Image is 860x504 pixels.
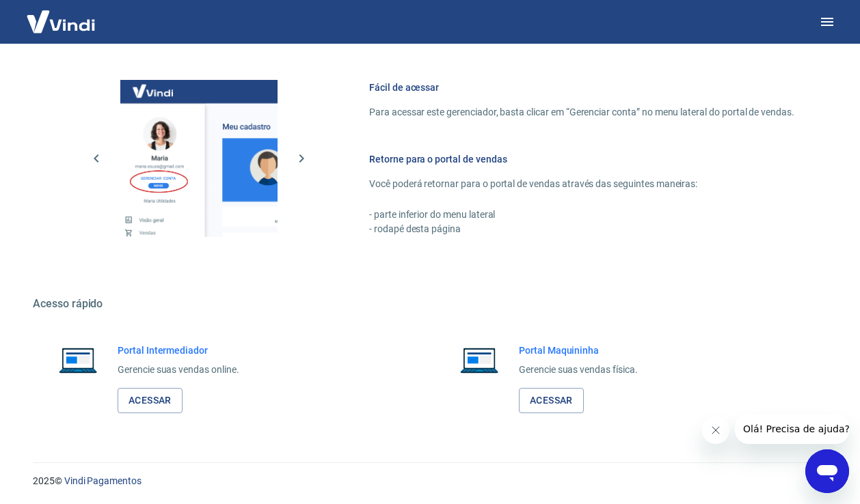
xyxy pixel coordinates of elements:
[118,388,183,413] a: Acessar
[519,388,584,413] a: Acessar
[33,474,827,488] p: 2025 ©
[369,152,794,166] h6: Retorne para o portal de vendas
[702,417,729,444] iframe: Fechar mensagem
[369,105,794,120] p: Para acessar este gerenciador, basta clicar em “Gerenciar conta” no menu lateral do portal de ven...
[369,208,794,222] p: - parte inferior do menu lateral
[735,414,849,444] iframe: Mensagem da empresa
[33,297,827,311] h5: Acesso rápido
[805,449,849,493] iframe: Botão para abrir a janela de mensagens
[369,81,794,94] h6: Fácil de acessar
[118,363,239,377] p: Gerencie suas vendas online.
[369,177,794,191] p: Você poderá retornar para o portal de vendas através das seguintes maneiras:
[64,475,142,486] a: Vindi Pagamentos
[451,344,508,376] img: Imagem de um notebook aberto
[8,10,115,20] span: Olá! Precisa de ajuda?
[16,1,105,42] img: Vindi
[519,344,638,357] h6: Portal Maquininha
[369,222,794,236] p: - rodapé desta página
[118,344,239,357] h6: Portal Intermediador
[519,363,638,377] p: Gerencie suas vendas física.
[120,80,278,237] img: Imagem da dashboard mostrando o botão de gerenciar conta na sidebar no lado esquerdo
[49,344,107,376] img: Imagem de um notebook aberto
